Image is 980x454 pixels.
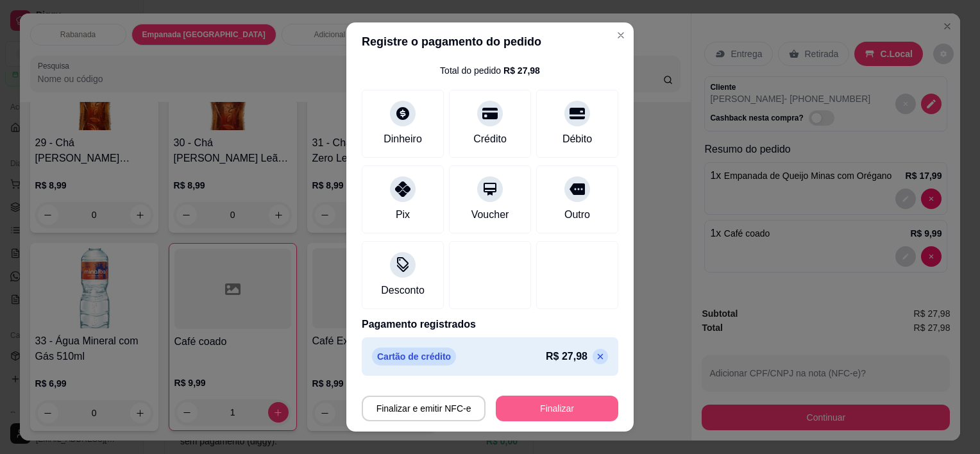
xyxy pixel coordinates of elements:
div: Crédito [473,131,507,147]
button: Close [611,25,631,46]
div: R$ 27,98 [503,64,540,77]
div: Voucher [471,207,509,223]
div: Total do pedido [440,64,540,77]
p: Cartão de crédito [372,348,456,366]
div: Débito [562,131,592,147]
header: Registre o pagamento do pedido [346,22,634,61]
button: Finalizar [496,396,618,421]
p: Pagamento registrados [362,317,618,332]
div: Dinheiro [384,131,422,147]
div: Desconto [381,283,425,298]
p: R$ 27,98 [546,349,587,364]
button: Finalizar e emitir NFC-e [362,396,486,421]
div: Outro [564,207,590,223]
div: Pix [396,207,410,223]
